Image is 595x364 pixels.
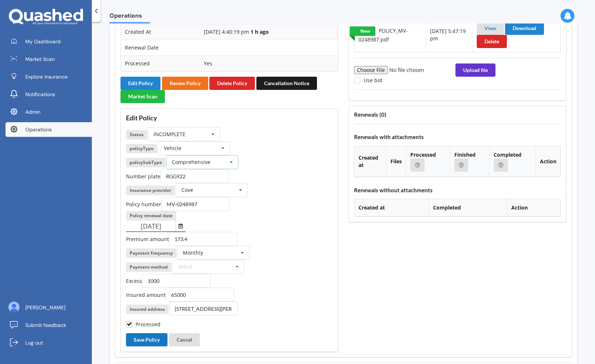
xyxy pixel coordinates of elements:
[6,335,92,350] a: Log out
[209,77,255,90] button: Delete Policy
[25,38,61,45] span: My Dashboard
[477,35,507,48] button: Delete
[126,211,176,221] div: Policy renewal date
[354,111,561,118] h4: Renewals ( 0 )
[6,122,92,137] a: Operations
[484,25,496,31] a: View
[354,18,426,52] td: POLICY_MV-0248987.pdf
[450,146,490,177] th: Finished
[126,262,172,272] div: Payment method
[250,28,269,35] b: 1 h ago
[126,333,167,346] button: Save Policy
[172,160,210,165] div: Comprehensive
[6,105,92,119] a: Admin
[183,250,203,255] div: Monthly
[162,77,208,90] button: Renew Policy
[126,277,142,284] label: Excess
[120,90,165,103] button: Market Scan
[256,77,317,90] button: Cancellation Notice
[120,77,161,90] button: Edit Policy
[354,134,561,141] h4: Renewals with attachments
[6,300,92,315] a: [PERSON_NAME]
[126,305,169,314] div: Insured address
[109,12,150,22] span: Operations
[25,126,52,133] span: Operations
[126,114,333,122] h3: Edit Policy
[8,302,19,313] img: ALV-UjU6YHOUIM1AGx_4vxbOkaOq-1eqc8a3URkVIJkc_iWYmQ98kTe7fc9QMVOBV43MoXmOPfWPN7JjnmUwLuIGKVePaQgPQ...
[477,22,504,35] button: View
[121,24,200,40] td: Created At
[126,321,161,327] label: Processed
[126,130,147,139] div: Status
[178,264,192,269] div: Select
[126,173,161,180] label: Number plate
[429,199,507,216] th: Completed
[25,73,68,80] span: Explore insurance
[181,188,193,193] div: Cove
[507,199,560,216] th: Action
[354,146,386,177] th: Created at
[25,91,55,98] span: Notifications
[25,304,65,311] span: [PERSON_NAME]
[489,146,535,177] th: Completed
[169,302,238,316] input: Enter a location
[200,24,338,40] td: [DATE] 4:40:19 pm
[164,146,181,151] div: Vehicle
[25,339,43,346] span: Log out
[354,187,561,194] h4: Renewals without attachments
[6,52,92,66] a: Market Scan
[386,146,406,177] th: Files
[406,146,450,177] th: Processed
[505,22,544,35] button: Download
[25,55,55,63] span: Market Scan
[6,69,92,84] a: Explore insurance
[25,108,40,116] span: Admin
[126,186,175,195] div: Insurance provider
[535,146,560,177] th: Action
[25,321,66,329] span: Submit feedback
[126,144,157,153] div: policyType
[126,291,166,298] label: Insured amount
[354,77,382,83] label: Use bot
[126,236,169,243] label: Premium amount
[350,26,375,36] a: New
[169,333,200,346] button: Cancel
[126,158,166,167] div: policySubType
[126,248,177,258] div: Payment frequency
[121,40,200,55] td: Renewal Date
[426,18,472,52] td: [DATE] 5:47:19 pm
[200,55,338,71] td: Yes
[176,221,185,232] button: Select date
[6,34,92,49] a: My Dashboard
[354,199,429,216] th: Created at
[154,132,185,137] div: INCOMPLETE
[126,201,161,208] label: Policy number
[6,318,92,332] a: Submit feedback
[455,63,495,77] button: Upload file
[6,87,92,102] a: Notifications
[121,55,200,71] td: Processed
